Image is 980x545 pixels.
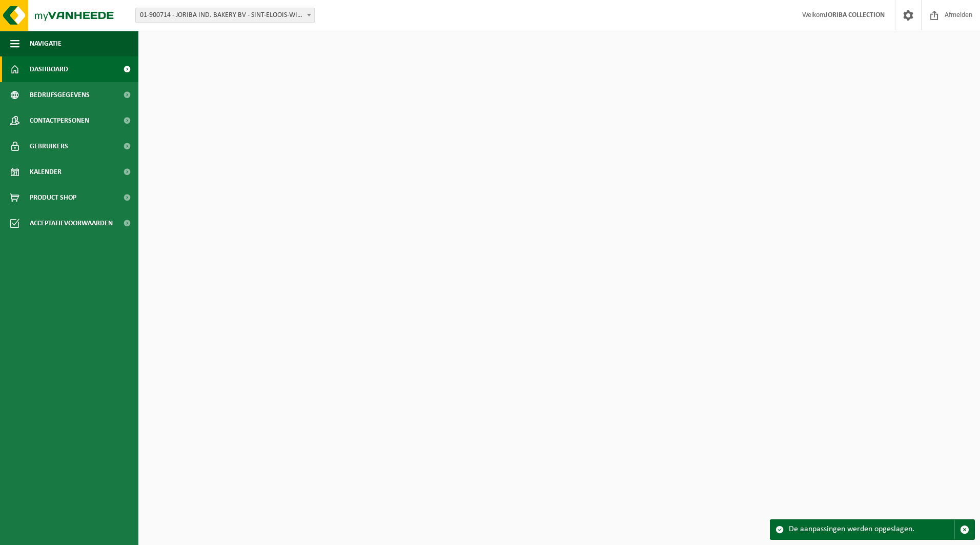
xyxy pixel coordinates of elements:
span: Product Shop [30,185,76,210]
span: Navigatie [30,31,62,56]
span: 01-900714 - JORIBA IND. BAKERY BV - SINT-ELOOIS-WINKEL [136,8,314,23]
span: Kalender [30,159,62,185]
div: De aanpassingen werden opgeslagen. [789,520,954,539]
span: Bedrijfsgegevens [30,82,90,108]
span: Dashboard [30,56,68,82]
strong: JORIBA COLLECTION [825,11,885,19]
span: Gebruikers [30,133,68,159]
span: Acceptatievoorwaarden [30,210,113,236]
span: 01-900714 - JORIBA IND. BAKERY BV - SINT-ELOOIS-WINKEL [135,8,315,23]
span: Contactpersonen [30,108,89,133]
